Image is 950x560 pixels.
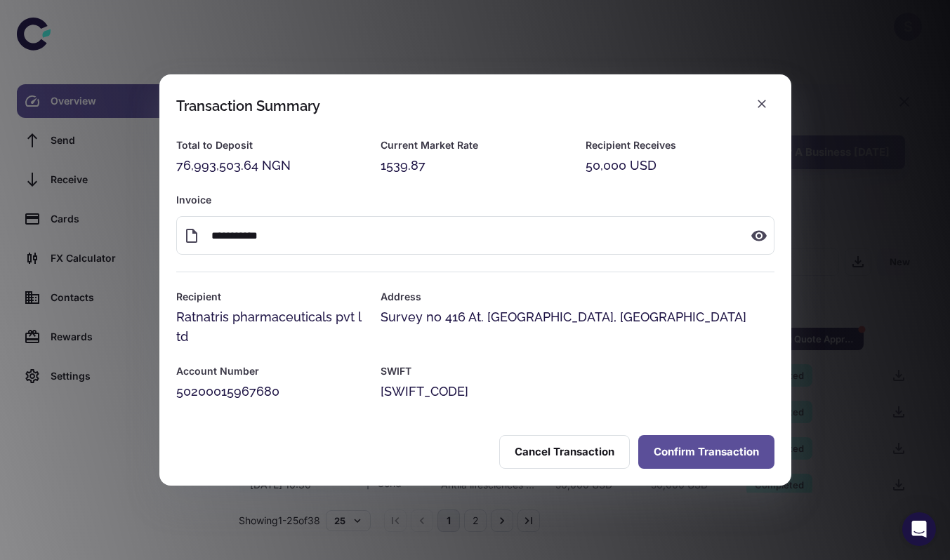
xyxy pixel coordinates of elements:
div: [SWIFT_CODE] [381,382,774,401]
div: 76,993,503.64 NGN [176,156,364,175]
h6: Recipient Receives [586,138,774,153]
h6: Account Number [176,364,364,379]
h6: Address [381,289,774,305]
h6: Invoice [176,192,774,208]
h6: Recipient [176,289,364,305]
button: Confirm Transaction [638,435,774,469]
div: Survey no 416 At. [GEOGRAPHIC_DATA], [GEOGRAPHIC_DATA] [381,307,774,327]
div: Transaction Summary [176,98,320,114]
h6: SWIFT [381,364,774,379]
div: Ratnatris pharmaceuticals pvt ltd [176,307,364,347]
div: 50200015967680 [176,382,364,401]
h6: Current Market Rate [381,138,569,153]
div: Open Intercom Messenger [902,512,936,546]
button: Cancel Transaction [499,435,630,469]
h6: Total to Deposit [176,138,364,153]
div: 50,000 USD [586,156,774,175]
div: 1539.87 [381,156,569,175]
